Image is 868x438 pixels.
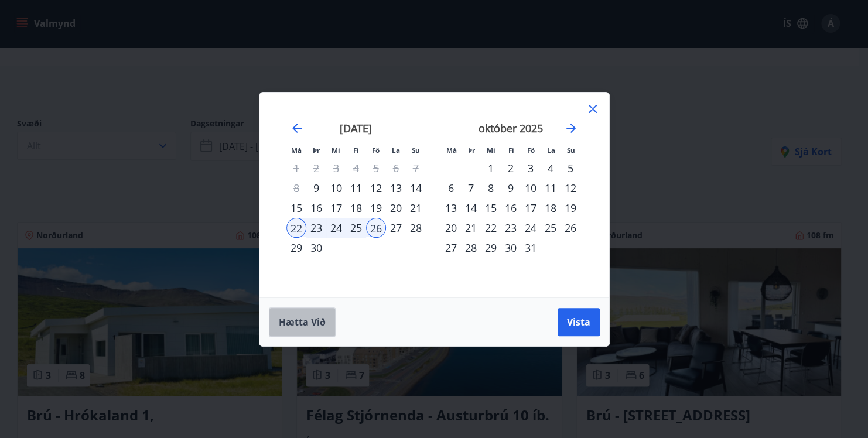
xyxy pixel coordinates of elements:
[353,146,359,155] small: Fi
[306,218,326,238] td: Selected. þriðjudagur, 23. september 2025
[326,198,346,218] td: Choose miðvikudagur, 17. september 2025 as your check-in date. It’s available.
[346,178,366,198] div: 11
[372,146,380,155] small: Fö
[406,218,426,238] td: Choose sunnudagur, 28. september 2025 as your check-in date. It’s available.
[313,146,320,155] small: Þr
[326,178,346,198] td: Choose miðvikudagur, 10. september 2025 as your check-in date. It’s available.
[521,218,541,238] div: 24
[541,178,561,198] div: 11
[521,158,541,178] div: 3
[386,178,406,198] div: 13
[481,158,501,178] div: 1
[541,198,561,218] td: Choose laugardagur, 18. október 2025 as your check-in date. It’s available.
[481,178,501,198] div: 8
[527,146,535,155] small: Fö
[366,198,386,218] td: Choose föstudagur, 19. september 2025 as your check-in date. It’s available.
[521,218,541,238] td: Choose föstudagur, 24. október 2025 as your check-in date. It’s available.
[366,178,386,198] div: 12
[326,198,346,218] div: 17
[501,218,521,238] div: 23
[286,198,306,218] td: Choose mánudagur, 15. september 2025 as your check-in date. It’s available.
[561,218,580,238] div: 26
[366,158,386,178] td: Not available. föstudagur, 5. september 2025
[487,146,495,155] small: Mi
[501,178,521,198] div: 9
[461,178,481,198] td: Choose þriðjudagur, 7. október 2025 as your check-in date. It’s available.
[501,178,521,198] td: Choose fimmtudagur, 9. október 2025 as your check-in date. It’s available.
[326,218,346,238] td: Selected. miðvikudagur, 24. september 2025
[269,307,336,337] button: Hætta við
[366,198,386,218] div: 19
[441,238,461,258] td: Choose mánudagur, 27. október 2025 as your check-in date. It’s available.
[501,158,521,178] td: Choose fimmtudagur, 2. október 2025 as your check-in date. It’s available.
[561,158,580,178] td: Choose sunnudagur, 5. október 2025 as your check-in date. It’s available.
[561,218,580,238] td: Choose sunnudagur, 26. október 2025 as your check-in date. It’s available.
[441,178,461,198] div: 6
[286,158,306,178] td: Not available. mánudagur, 1. september 2025
[406,198,426,218] td: Choose sunnudagur, 21. september 2025 as your check-in date. It’s available.
[541,218,561,238] div: 25
[561,178,580,198] div: 12
[521,238,541,258] div: 31
[326,218,346,238] div: 24
[286,218,306,238] td: Selected as start date. mánudagur, 22. september 2025
[461,238,481,258] td: Choose þriðjudagur, 28. október 2025 as your check-in date. It’s available.
[406,158,426,178] td: Not available. sunnudagur, 7. september 2025
[501,238,521,258] div: 30
[386,198,406,218] td: Choose laugardagur, 20. september 2025 as your check-in date. It’s available.
[521,198,541,218] div: 17
[561,158,580,178] div: 5
[286,178,306,198] td: Not available. mánudagur, 8. september 2025
[346,158,366,178] td: Not available. fimmtudagur, 4. september 2025
[306,158,326,178] td: Not available. þriðjudagur, 2. september 2025
[446,146,457,155] small: Má
[306,238,326,258] div: 30
[461,218,481,238] td: Choose þriðjudagur, 21. október 2025 as your check-in date. It’s available.
[461,218,481,238] div: 21
[468,146,475,155] small: Þr
[521,178,541,198] div: 10
[346,198,366,218] div: 18
[521,158,541,178] td: Choose föstudagur, 3. október 2025 as your check-in date. It’s available.
[286,218,306,238] div: 22
[306,198,326,218] td: Choose þriðjudagur, 16. september 2025 as your check-in date. It’s available.
[501,198,521,218] td: Choose fimmtudagur, 16. október 2025 as your check-in date. It’s available.
[561,198,580,218] div: 19
[291,146,302,155] small: Má
[340,121,372,135] strong: [DATE]
[481,218,501,238] div: 22
[392,146,400,155] small: La
[461,178,481,198] div: 7
[541,198,561,218] div: 18
[274,107,595,283] div: Calendar
[481,218,501,238] td: Choose miðvikudagur, 22. október 2025 as your check-in date. It’s available.
[386,218,406,238] div: 27
[541,158,561,178] div: 4
[541,158,561,178] td: Choose laugardagur, 4. október 2025 as your check-in date. It’s available.
[461,238,481,258] div: 28
[567,146,575,155] small: Su
[501,218,521,238] td: Choose fimmtudagur, 23. október 2025 as your check-in date. It’s available.
[306,198,326,218] div: 16
[279,316,326,328] span: Hætta við
[406,198,426,218] div: 21
[441,198,461,218] td: Choose mánudagur, 13. október 2025 as your check-in date. It’s available.
[501,238,521,258] td: Choose fimmtudagur, 30. október 2025 as your check-in date. It’s available.
[406,218,426,238] div: 28
[547,146,555,155] small: La
[508,146,514,155] small: Fi
[290,121,304,135] div: Move backward to switch to the previous month.
[306,178,326,198] div: 9
[286,238,306,258] td: Choose mánudagur, 29. september 2025 as your check-in date. It’s available.
[521,198,541,218] td: Choose föstudagur, 17. október 2025 as your check-in date. It’s available.
[501,198,521,218] div: 16
[366,218,386,238] div: 26
[558,308,600,336] button: Vista
[386,218,406,238] td: Choose laugardagur, 27. september 2025 as your check-in date. It’s available.
[461,198,481,218] div: 14
[346,198,366,218] td: Choose fimmtudagur, 18. september 2025 as your check-in date. It’s available.
[386,198,406,218] div: 20
[346,218,366,238] td: Selected. fimmtudagur, 25. september 2025
[481,178,501,198] td: Choose miðvikudagur, 8. október 2025 as your check-in date. It’s available.
[306,238,326,258] td: Choose þriðjudagur, 30. september 2025 as your check-in date. It’s available.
